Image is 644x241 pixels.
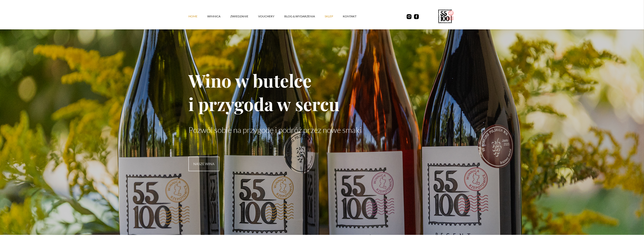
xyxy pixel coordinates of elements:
a: ZWIEDZANIE [230,9,258,24]
a: vouchery [258,9,284,24]
a: winnica [207,9,230,24]
p: Pozwól sobie na przygodę i podróż przez nowe smaki [188,125,456,135]
a: Blog & Wydarzenia [284,9,325,24]
h1: Wino w butelce i przygoda w sercu [188,69,456,115]
a: nasze wina [188,157,219,171]
a: SKLEP [325,9,343,24]
a: kontakt [343,9,366,24]
a: Home [188,9,207,24]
